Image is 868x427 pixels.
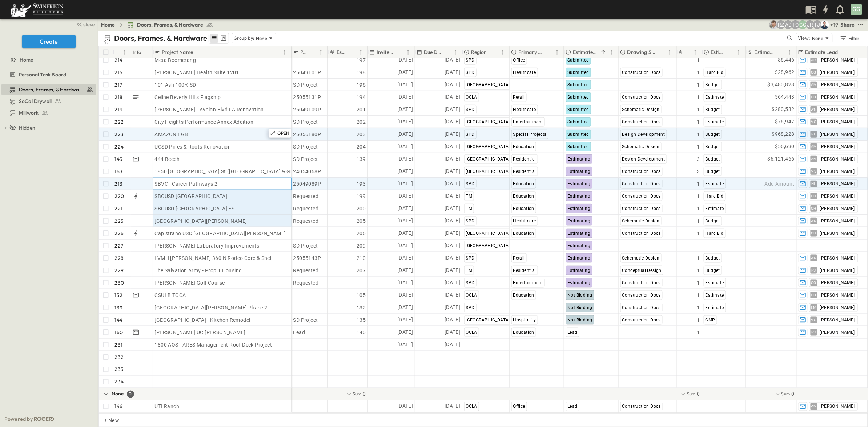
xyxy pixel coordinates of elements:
[397,93,413,101] span: [DATE]
[622,231,661,236] span: Construction Docs
[162,48,193,56] p: Project Name
[513,95,525,100] span: Retail
[466,144,510,149] span: [GEOGRAPHIC_DATA]
[811,159,817,159] span: MM
[513,132,547,137] span: Special Projects
[445,204,460,213] span: [DATE]
[697,118,700,126] span: 1
[568,58,590,63] span: Submitted
[155,94,221,101] span: Celine Beverly Hills Flagship
[622,95,661,100] span: Construction Docs
[397,68,413,76] span: [DATE]
[568,132,590,137] span: Submitted
[768,80,795,89] span: $3,480,828
[811,171,817,171] span: MS
[777,48,785,56] button: Sort
[404,48,413,56] button: Menu
[397,56,413,64] span: [DATE]
[627,48,656,56] p: Drawing Status
[1,96,95,106] a: SoCal Drywall
[820,20,829,29] img: Brandon Norcutt (brandon.norcutt@swinerton.com)
[820,70,855,75] span: [PERSON_NAME]
[706,107,720,112] span: Budget
[155,56,196,64] span: Meta Boomerang
[357,155,366,163] span: 139
[293,180,321,187] span: 25049089P
[280,48,289,56] button: Menu
[466,194,473,199] span: TM
[706,144,720,149] span: Budget
[820,193,855,199] span: [PERSON_NAME]
[513,218,536,224] span: Healthcare
[445,80,460,89] span: [DATE]
[513,231,535,236] span: Education
[820,230,855,236] span: [PERSON_NAME]
[127,21,213,28] a: Doors, Frames, & Hardware
[498,48,507,56] button: Menu
[820,119,855,125] span: [PERSON_NAME]
[471,48,487,56] p: Region
[622,157,665,162] span: Design Development
[568,107,590,112] span: Submitted
[568,194,591,199] span: Estimating
[466,157,510,162] span: [GEOGRAPHIC_DATA]
[768,155,795,163] span: $6,121,466
[397,118,413,126] span: [DATE]
[697,81,700,88] span: 1
[397,142,413,151] span: [DATE]
[513,206,535,211] span: Education
[155,168,303,175] span: 1950 [GEOGRAPHIC_DATA] St ([GEOGRAPHIC_DATA] & Grape)
[820,218,855,224] span: [PERSON_NAME]
[293,168,321,175] span: 24054068P
[293,217,319,225] span: Requested
[683,48,691,56] button: Sort
[812,183,816,184] span: NL
[791,20,800,29] div: Travis Osterloh (travis.osterloh@swinerton.com)
[445,217,460,225] span: [DATE]
[466,181,475,186] span: SPD
[300,48,307,56] p: P-Code
[820,57,855,63] span: [PERSON_NAME]
[851,4,862,15] div: GG
[622,194,661,199] span: Construction Docs
[775,142,795,151] span: $56,690
[841,21,855,28] div: Share
[778,56,795,64] span: $6,446
[466,218,475,224] span: SPD
[19,109,39,116] span: Millwork
[697,69,700,76] span: 1
[155,118,254,126] span: City Heights Performance Annex Addition
[697,106,700,113] span: 1
[697,205,700,212] span: 1
[115,155,123,163] p: 143
[114,33,207,43] p: Doors, Frames, & Hardware
[697,143,700,150] span: 1
[357,180,366,187] span: 193
[706,194,724,199] span: Hard Bid
[19,98,52,105] span: SoCal Drywall
[697,230,700,237] span: 1
[397,105,413,114] span: [DATE]
[115,56,123,64] p: 214
[357,193,366,200] span: 199
[357,56,366,64] span: 197
[293,94,321,101] span: 25055131P
[820,156,855,162] span: [PERSON_NAME]
[622,169,661,174] span: Construction Docs
[357,143,366,150] span: 204
[1,84,96,95] div: Doors, Frames, & Hardwaretest
[293,106,321,113] span: 25049109P
[706,82,720,87] span: Budget
[697,155,700,163] span: 3
[466,119,510,124] span: [GEOGRAPHIC_DATA]
[137,21,203,28] span: Doors, Frames, & Hardware
[445,118,460,126] span: [DATE]
[234,35,254,42] p: Group by:
[568,119,590,124] span: Submitted
[445,142,460,151] span: [DATE]
[101,21,115,28] a: Home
